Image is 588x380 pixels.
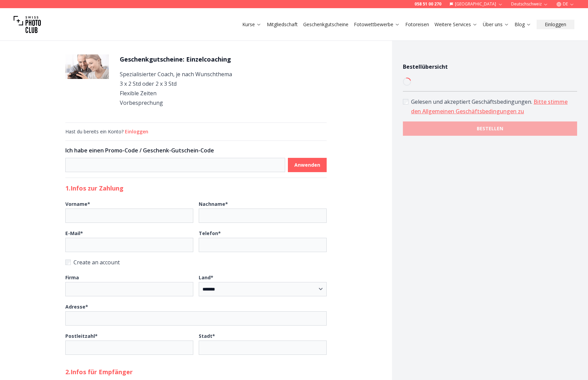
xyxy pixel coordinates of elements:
[300,20,351,29] button: Geschenkgutscheine
[199,341,327,355] input: Stadt*
[65,367,327,377] h2: 2. Infos für Empfänger
[403,20,432,29] button: Fotoreisen
[288,158,327,172] button: Anwenden
[240,20,264,29] button: Kurse
[351,20,403,29] button: Fotowettbewerbe
[403,121,577,136] button: BESTELLEN
[65,54,109,79] img: Geschenkgutscheine: Einzelcoaching
[354,21,400,28] a: Fotowettbewerbe
[199,201,228,207] b: Nachname *
[414,1,441,7] a: 058 51 00 270
[242,21,261,28] a: Kurse
[477,125,503,132] b: BESTELLEN
[65,238,193,252] input: E-Mail*
[432,20,480,29] button: Weitere Services
[120,69,232,79] p: Spezialisierter Coach, je nach Wunschthema
[303,21,348,28] a: Geschenkgutscheine
[199,209,327,223] input: Nachname*
[294,162,320,168] b: Anwenden
[120,54,232,64] h1: Geschenkgutscheine: Einzelcoaching
[65,311,327,326] input: Adresse*
[65,303,88,310] b: Adresse *
[514,21,531,28] a: Blog
[65,201,90,207] b: Vorname *
[483,21,509,28] a: Über uns
[199,230,221,236] b: Telefon *
[199,238,327,252] input: Telefon*
[65,146,327,154] h3: Ich habe einen Promo-Code / Geschenk-Gutschein-Code
[65,128,327,135] div: Hast du bereits ein Konto?
[199,282,327,296] select: Land*
[403,99,408,104] input: Accept terms
[405,21,429,28] a: Fotoreisen
[512,20,534,29] button: Blog
[403,63,577,71] h4: Bestellübersicht
[480,20,512,29] button: Über uns
[65,258,327,267] label: Create an account
[267,21,298,28] a: Mitgliedschaft
[537,20,574,29] button: Einloggen
[65,333,98,339] b: Postleitzahl *
[199,274,213,281] b: Land *
[14,11,41,38] img: Swiss photo club
[199,333,215,339] b: Stadt *
[65,260,71,265] input: Create an account
[120,88,232,98] p: Flexible Zeiten
[435,21,477,28] a: Weitere Services
[65,209,193,223] input: Vorname*
[65,230,83,236] b: E-Mail *
[120,79,232,88] p: 3 x 2 Std oder 2 x 3 Std
[65,183,327,193] h2: 1. Infos zur Zahlung
[125,128,148,135] button: Einloggen
[65,341,193,355] input: Postleitzahl*
[65,282,193,296] input: Firma
[264,20,300,29] button: Mitgliedschaft
[120,98,232,108] p: Vorbesprechung
[65,274,79,281] b: Firma
[411,98,534,105] span: Gelesen und akzeptiert Geschäftsbedingungen .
